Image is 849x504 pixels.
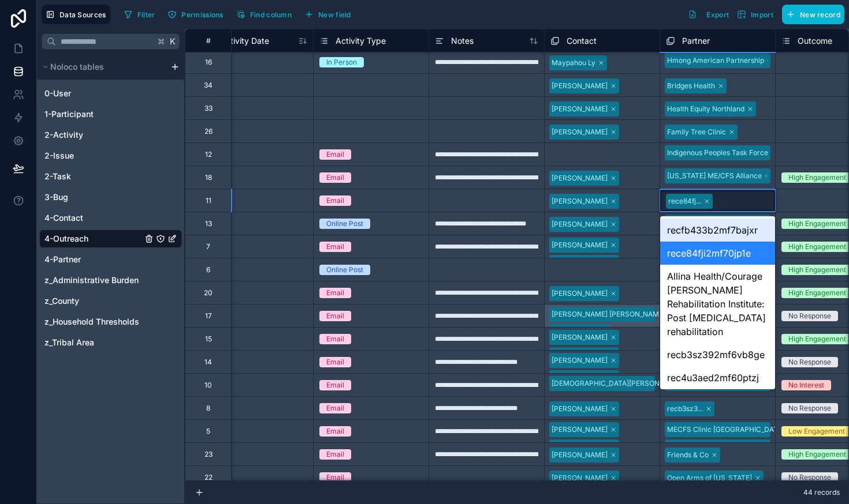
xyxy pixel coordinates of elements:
[667,127,726,137] div: Family Tree Clinic
[326,219,363,229] div: Online Post
[194,36,222,45] div: #
[204,288,213,298] div: 20
[552,355,608,366] div: [PERSON_NAME]
[660,219,775,242] div: recfb433b2mf7bajxr
[788,334,846,344] div: High Engagement
[751,10,773,19] span: Import
[788,172,846,183] div: High Engagement
[206,242,210,251] div: 7
[42,5,110,24] button: Data Sources
[667,148,768,158] div: Indigenous Peoples Task Force
[326,426,344,437] div: Email
[660,343,775,366] div: recb3sz392mf6vb8ge
[567,35,597,47] span: Contact
[788,403,831,413] div: No Response
[137,10,155,19] span: Filter
[552,127,608,137] div: [PERSON_NAME]
[552,196,608,206] div: [PERSON_NAME]
[552,81,608,91] div: [PERSON_NAME]
[684,5,733,24] button: Export
[206,265,210,274] div: 6
[668,196,701,206] div: rece84fj...
[59,10,106,19] span: Data Sources
[552,288,608,299] div: [PERSON_NAME]
[706,10,729,19] span: Export
[326,195,344,206] div: Email
[204,381,212,390] div: 10
[326,472,344,483] div: Email
[326,403,344,413] div: Email
[326,288,344,298] div: Email
[326,449,344,460] div: Email
[667,171,762,181] div: [US_STATE] ME/CFS Alliance
[163,6,232,23] a: Permissions
[788,426,845,437] div: Low Engagement
[318,10,351,19] span: New field
[451,35,474,47] span: Notes
[667,104,744,114] div: Health Equity Northland
[552,473,608,483] div: [PERSON_NAME]
[552,349,608,360] div: [PERSON_NAME]
[552,442,608,452] div: [PERSON_NAME]
[220,35,269,47] span: Activity Date
[667,81,715,91] div: Bridges Health
[667,442,791,452] div: #MEAction [US_STATE] State Chapter
[800,10,840,19] span: New record
[120,6,159,23] button: Filter
[660,242,775,265] div: rece84fji2mf70jp1e
[206,196,211,205] div: 11
[204,473,213,482] div: 22
[667,404,703,414] div: recb3sz3...
[205,334,212,344] div: 15
[667,450,709,460] div: Friends & Co
[667,473,752,483] div: Open Arms of [US_STATE]
[326,172,344,183] div: Email
[326,334,344,344] div: Email
[181,10,223,19] span: Permissions
[788,357,831,367] div: No Response
[206,427,210,436] div: 5
[206,404,210,413] div: 8
[326,380,344,390] div: Email
[205,173,212,182] div: 18
[788,380,824,390] div: No Interest
[552,257,608,268] div: [PERSON_NAME]
[205,58,212,67] div: 16
[552,104,608,114] div: [PERSON_NAME]
[336,35,386,47] span: Activity Type
[782,5,844,24] button: New record
[163,6,227,23] button: Permissions
[552,58,595,68] div: Maypahou Ly
[204,81,213,90] div: 34
[552,240,608,250] div: [PERSON_NAME]
[788,242,846,252] div: High Engagement
[788,219,846,229] div: High Engagement
[552,173,608,183] div: [PERSON_NAME]
[205,311,212,321] div: 17
[552,450,608,460] div: [PERSON_NAME]
[777,5,844,24] a: New record
[250,10,292,19] span: Find column
[667,424,784,435] div: MECFS Clinic [GEOGRAPHIC_DATA]
[788,472,831,483] div: No Response
[552,332,608,343] div: [PERSON_NAME]
[204,358,212,367] div: 14
[788,265,846,275] div: High Engagement
[300,6,355,23] button: New field
[552,219,608,230] div: [PERSON_NAME]
[326,242,344,252] div: Email
[788,311,831,321] div: No Response
[798,35,832,47] span: Outcome
[667,55,764,66] div: Hmong American Partnership
[326,357,344,367] div: Email
[552,378,685,389] div: [DEMOGRAPHIC_DATA][PERSON_NAME]
[552,424,608,435] div: [PERSON_NAME]
[326,57,357,67] div: In Person
[803,488,840,497] span: 44 records
[788,288,846,298] div: High Engagement
[552,404,608,414] div: [PERSON_NAME]
[232,6,296,23] button: Find column
[326,265,363,275] div: Online Post
[204,450,213,459] div: 23
[788,449,846,460] div: High Engagement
